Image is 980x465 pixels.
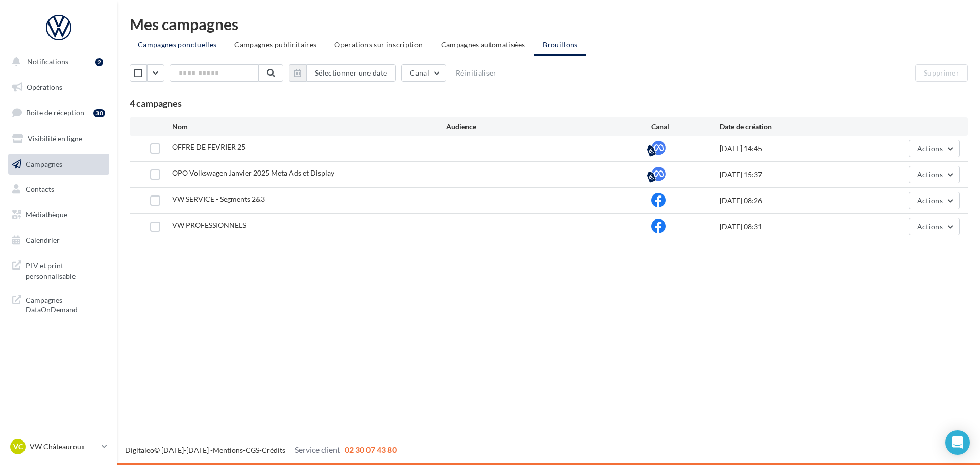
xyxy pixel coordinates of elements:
[95,58,103,66] div: 2
[345,445,397,454] span: 02 30 07 43 80
[401,64,446,82] button: Canal
[915,64,968,82] button: Supprimer
[213,446,243,454] a: Mentions
[917,222,943,231] span: Actions
[6,289,111,319] a: Campagnes DataOnDemand
[172,142,246,151] span: OFFRE DE FEVRIER 25
[909,140,960,157] button: Actions
[6,204,111,226] a: Médiathèque
[917,170,943,179] span: Actions
[720,143,856,154] div: [DATE] 14:45
[172,121,446,132] div: Nom
[446,121,652,132] div: Audience
[452,67,501,79] button: Réinitialiser
[246,446,259,454] a: CGS
[234,40,316,49] span: Campagnes publicitaires
[30,442,97,452] p: VW Châteauroux
[26,108,84,117] span: Boîte de réception
[945,430,970,455] div: Open Intercom Messenger
[26,293,105,315] span: Campagnes DataOnDemand
[125,446,154,454] a: Digitaleo
[26,236,60,244] span: Calendrier
[909,166,960,183] button: Actions
[27,57,68,66] span: Notifications
[26,185,54,193] span: Contacts
[8,437,109,456] a: VC VW Châteauroux
[720,195,856,206] div: [DATE] 08:26
[651,121,720,132] div: Canal
[13,442,23,452] span: VC
[28,134,82,143] span: Visibilité en ligne
[917,196,943,205] span: Actions
[6,77,111,98] a: Opérations
[130,97,182,109] span: 4 campagnes
[6,128,111,150] a: Visibilité en ligne
[138,40,216,49] span: Campagnes ponctuelles
[26,210,67,219] span: Médiathèque
[172,168,334,177] span: OPO Volkswagen Janvier 2025 Meta Ads et Display
[130,16,968,32] div: Mes campagnes
[6,179,111,200] a: Contacts
[917,144,943,153] span: Actions
[125,446,397,454] span: © [DATE]-[DATE] - - -
[289,64,396,82] button: Sélectionner une date
[27,83,62,91] span: Opérations
[909,192,960,209] button: Actions
[720,169,856,180] div: [DATE] 15:37
[26,259,105,281] span: PLV et print personnalisable
[720,222,856,232] div: [DATE] 08:31
[295,445,340,454] span: Service client
[909,218,960,235] button: Actions
[6,255,111,285] a: PLV et print personnalisable
[6,154,111,175] a: Campagnes
[306,64,396,82] button: Sélectionner une date
[172,221,246,229] span: VW PROFESSIONNELS
[93,109,105,117] div: 30
[334,40,423,49] span: Operations sur inscription
[720,121,856,132] div: Date de création
[6,230,111,251] a: Calendrier
[262,446,285,454] a: Crédits
[26,159,62,168] span: Campagnes
[172,194,265,203] span: VW SERVICE - Segments 2&3
[441,40,525,49] span: Campagnes automatisées
[6,51,107,72] button: Notifications 2
[6,102,111,124] a: Boîte de réception30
